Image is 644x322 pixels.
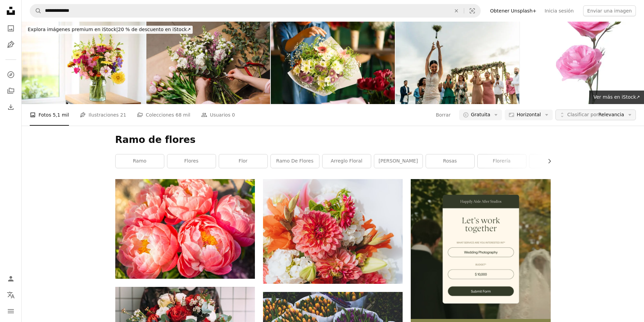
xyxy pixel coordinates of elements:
[478,154,526,168] a: florería
[396,22,520,104] img: Novia lanzando el ramo a sus amigos en la fiesta de bodas en la playa
[567,112,598,117] span: Clasificar por
[505,109,552,120] button: Horizontal
[411,179,550,319] img: file-1747939393036-2c53a76c450aimage
[529,154,578,168] a: florista
[120,111,126,119] span: 21
[271,154,319,168] a: ramo de flores
[4,38,18,51] a: Ilustraciones
[137,104,190,126] a: Colecciones 68 mil
[167,154,216,168] a: flores
[589,91,644,104] a: Ver más en iStock↗
[80,104,126,126] a: Ilustraciones 21
[459,109,502,120] button: Gratuita
[232,111,235,119] span: 0
[471,112,491,118] span: Gratuita
[201,104,235,126] a: Usuarios 0
[22,22,146,104] img: Arreglo floral
[520,22,644,104] img: Dos flores rosadas de Eustoma aisladas sobre blanco.
[593,94,640,100] span: Ver más en iStock ↗
[555,109,636,120] button: Clasificar porRelevancia
[28,27,191,32] span: 20 % de descuento en iStock ↗
[4,4,18,19] a: Inicio — Unsplash
[583,5,636,16] button: Enviar una imagen
[263,228,403,234] a: ramo de flores rojas y blancas
[4,288,18,302] button: Idioma
[4,84,18,98] a: Colecciones
[30,4,481,18] form: Encuentra imágenes en todo el sitio
[4,22,18,35] a: Fotos
[543,154,551,168] button: desplazar lista a la derecha
[4,68,18,81] a: Explorar
[115,179,255,279] img: flor rosa y blanca en fotografía de primer plano
[219,154,267,168] a: flor
[116,154,164,168] a: ramo
[567,112,624,118] span: Relevancia
[22,22,197,38] a: Explora imágenes premium en iStock|20 % de descuento en iStock↗
[435,109,451,120] button: Borrar
[449,4,464,17] button: Borrar
[4,100,18,114] a: Historial de descargas
[426,154,474,168] a: rosas
[115,134,551,146] h1: Ramo de flores
[4,272,18,286] a: Iniciar sesión / Registrarse
[517,112,541,118] span: Horizontal
[28,27,118,32] span: Explora imágenes premium en iStock |
[263,179,403,284] img: ramo de flores rojas y blancas
[541,5,578,16] a: Inicia sesión
[30,4,42,17] button: Buscar en Unsplash
[374,154,423,168] a: [PERSON_NAME]
[146,22,270,104] img: florista femenina hace un ramo en una floristería, ramo de primavera
[464,4,480,17] button: Búsqueda visual
[115,226,255,232] a: flor rosa y blanca en fotografía de primer plano
[323,154,371,168] a: Arreglo floral
[175,111,190,119] span: 68 mil
[271,22,395,104] img: Woman's hand preparing bouquet in flower shop
[486,5,541,16] a: Obtener Unsplash+
[4,304,18,318] button: Menú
